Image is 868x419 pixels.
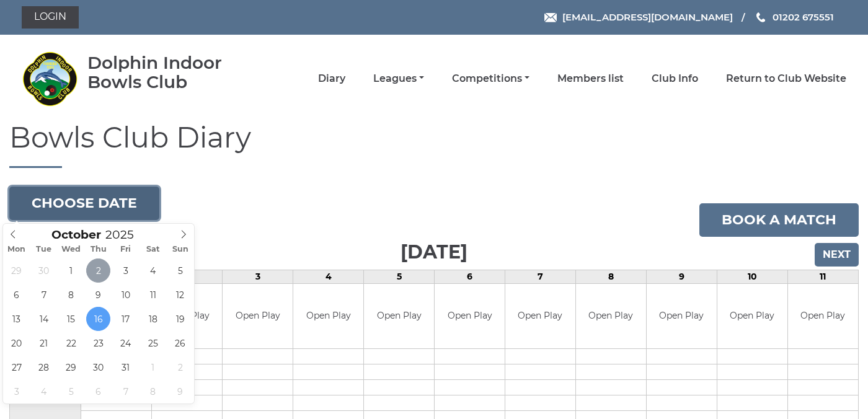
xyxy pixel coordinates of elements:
[32,283,56,307] span: October 7, 2025
[544,10,733,24] a: Email [EMAIL_ADDRESS][DOMAIN_NAME]
[87,53,258,92] div: Dolphin Indoor Bowls Club
[373,72,424,86] a: Leagues
[168,331,192,355] span: October 26, 2025
[59,258,83,283] span: October 1, 2025
[141,331,165,355] span: October 25, 2025
[167,245,194,254] span: Sun
[86,283,110,307] span: October 9, 2025
[113,307,138,331] span: October 17, 2025
[168,379,192,404] span: November 9, 2025
[32,331,56,355] span: October 21, 2025
[113,331,138,355] span: October 24, 2025
[576,284,646,349] td: Open Play
[113,283,138,307] span: October 10, 2025
[168,307,192,331] span: October 19, 2025
[452,72,529,86] a: Competitions
[9,122,859,168] h1: Bowls Club Diary
[59,307,83,331] span: October 15, 2025
[22,51,77,107] img: Dolphin Indoor Bowls Club
[4,283,29,307] span: October 6, 2025
[141,307,165,331] span: October 18, 2025
[113,355,138,379] span: October 31, 2025
[51,229,101,241] span: Scroll to increment
[699,203,859,237] a: Book a match
[647,284,717,349] td: Open Play
[717,270,787,283] td: 10
[85,245,112,254] span: Thu
[435,284,505,349] td: Open Play
[756,12,765,22] img: Phone us
[59,283,83,307] span: October 8, 2025
[168,355,192,379] span: November 2, 2025
[4,307,29,331] span: October 13, 2025
[787,270,858,283] td: 11
[318,72,345,86] a: Diary
[86,258,110,283] span: October 2, 2025
[4,355,29,379] span: October 27, 2025
[86,379,110,404] span: November 6, 2025
[562,11,733,23] span: [EMAIL_ADDRESS][DOMAIN_NAME]
[112,245,139,254] span: Fri
[59,379,83,404] span: November 5, 2025
[32,258,56,283] span: September 30, 2025
[505,270,576,283] td: 7
[4,379,29,404] span: November 3, 2025
[113,379,138,404] span: November 7, 2025
[815,243,859,267] input: Next
[32,307,56,331] span: October 14, 2025
[223,284,293,349] td: Open Play
[755,10,834,24] a: Phone us 01202 675551
[168,258,192,283] span: October 5, 2025
[3,245,30,254] span: Mon
[505,284,575,349] td: Open Play
[113,258,138,283] span: October 3, 2025
[435,270,505,283] td: 6
[557,72,624,86] a: Members list
[9,187,159,220] button: Choose date
[646,270,717,283] td: 9
[141,379,165,404] span: November 8, 2025
[4,258,29,283] span: September 29, 2025
[32,379,56,404] span: November 4, 2025
[58,245,85,254] span: Wed
[168,283,192,307] span: October 12, 2025
[293,270,364,283] td: 4
[22,6,79,29] a: Login
[139,245,167,254] span: Sat
[293,284,363,349] td: Open Play
[30,245,58,254] span: Tue
[86,355,110,379] span: October 30, 2025
[59,355,83,379] span: October 29, 2025
[364,270,435,283] td: 5
[773,11,834,23] span: 01202 675551
[32,355,56,379] span: October 28, 2025
[86,307,110,331] span: October 16, 2025
[141,283,165,307] span: October 11, 2025
[726,72,846,86] a: Return to Club Website
[544,13,557,22] img: Email
[4,331,29,355] span: October 20, 2025
[141,355,165,379] span: November 1, 2025
[141,258,165,283] span: October 4, 2025
[101,227,149,242] input: Scroll to increment
[652,72,698,86] a: Club Info
[59,331,83,355] span: October 22, 2025
[364,284,434,349] td: Open Play
[575,270,646,283] td: 8
[717,284,787,349] td: Open Play
[788,284,858,349] td: Open Play
[86,331,110,355] span: October 23, 2025
[223,270,293,283] td: 3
